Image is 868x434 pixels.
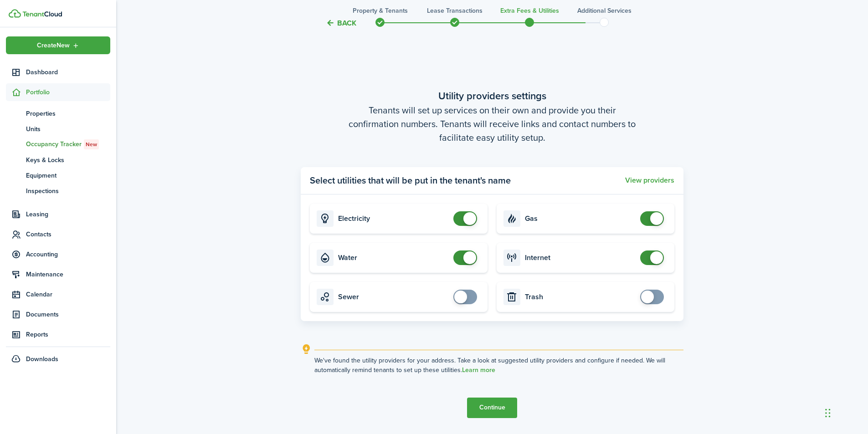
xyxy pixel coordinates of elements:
[26,230,110,239] span: Contacts
[6,36,110,54] button: Open menu
[6,106,110,121] a: Properties
[314,356,683,375] explanation-description: We've found the utility providers for your address. Take a look at suggested utility providers an...
[462,367,495,374] a: Learn more
[6,152,110,168] a: Keys & Locks
[26,270,110,279] span: Maintenance
[310,174,511,187] panel-main-title: Select utilities that will be put in the tenant's name
[427,6,483,15] h3: Lease Transactions
[26,124,110,134] span: Units
[301,103,683,144] wizard-step-header-description: Tenants will set up services on their own and provide you their confirmation numbers. Tenants wil...
[6,168,110,183] a: Equipment
[9,9,21,18] img: TenantCloud
[6,326,110,343] a: Reports
[500,6,559,15] h3: Extra fees & Utilities
[26,67,110,77] span: Dashboard
[26,330,110,339] span: Reports
[467,398,517,418] button: Continue
[6,183,110,199] a: Inspections
[22,11,62,17] img: TenantCloud
[353,6,408,15] h3: Property & Tenants
[338,214,449,223] card-title: Electricity
[825,399,831,427] div: Drag
[625,176,674,184] button: View providers
[6,137,110,152] a: Occupancy TrackerNew
[37,42,70,49] span: Create New
[525,214,636,223] card-title: Gas
[26,186,110,196] span: Inspections
[26,155,110,165] span: Keys & Locks
[525,293,636,301] card-title: Trash
[326,18,356,28] button: Back
[301,88,683,103] wizard-step-header-title: Utility providers settings
[6,121,110,137] a: Units
[26,250,110,259] span: Accounting
[822,390,868,434] iframe: Chat Widget
[338,254,449,262] card-title: Water
[6,63,110,81] a: Dashboard
[86,140,97,148] span: New
[26,87,110,97] span: Portfolio
[338,293,449,301] card-title: Sewer
[26,290,110,299] span: Calendar
[26,209,110,219] span: Leasing
[301,344,312,355] i: outline
[26,354,58,364] span: Downloads
[577,6,632,15] h3: Additional Services
[26,171,110,180] span: Equipment
[26,310,110,319] span: Documents
[525,254,636,262] card-title: Internet
[26,139,110,149] span: Occupancy Tracker
[26,109,110,118] span: Properties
